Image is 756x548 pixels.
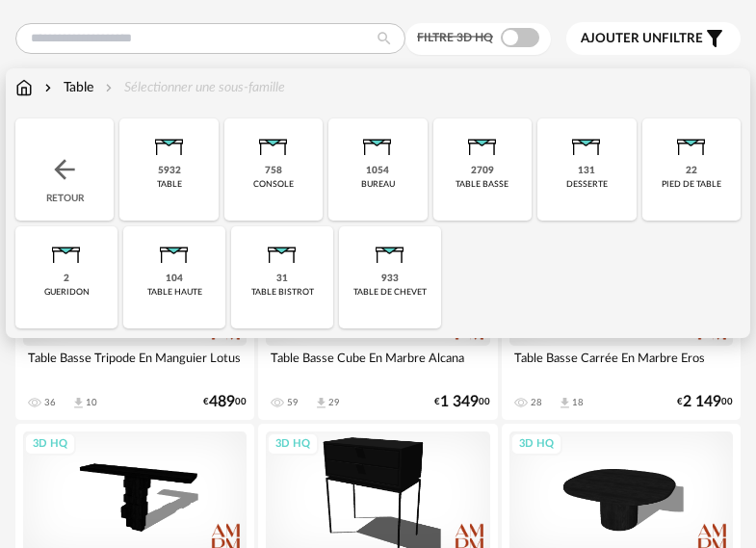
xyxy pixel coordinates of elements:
[566,179,608,190] div: desserte
[209,396,235,408] span: 489
[64,273,69,285] div: 2
[456,179,508,190] div: table basse
[157,179,182,190] div: table
[434,396,490,408] div: € 00
[440,396,479,408] span: 1 349
[151,226,197,273] img: Table.png
[158,165,181,177] div: 5932
[44,397,56,408] div: 36
[15,118,114,221] div: Retour
[266,346,489,384] div: Table Basse Cube En Marbre Alcana
[459,118,506,165] img: Table.png
[146,118,193,165] img: Table.png
[287,397,299,408] div: 59
[203,396,247,408] div: € 00
[566,22,741,55] button: Ajouter unfiltre Filter icon
[361,179,395,190] div: bureau
[40,78,56,97] img: svg+xml;base64,PHN2ZyB3aWR0aD0iMTYiIGhlaWdodD0iMTYiIHZpZXdCb3g9IjAgMCAxNiAxNiIgZmlsbD0ibm9uZSIgeG...
[381,273,399,285] div: 933
[71,396,86,410] span: Download icon
[251,287,314,298] div: table bistrot
[265,165,282,177] div: 758
[43,226,90,273] img: Table.png
[677,396,733,408] div: € 00
[23,346,247,384] div: Table Basse Tripode En Manguier Lotus
[563,118,610,165] img: Table.png
[15,78,33,97] img: svg+xml;base64,PHN2ZyB3aWR0aD0iMTYiIGhlaWdodD0iMTciIHZpZXdCb3g9IjAgMCAxNiAxNyIgZmlsbD0ibm9uZSIgeG...
[276,273,288,285] div: 31
[250,118,297,165] img: Table.png
[353,287,427,298] div: table de chevet
[578,165,595,177] div: 131
[686,165,697,177] div: 22
[24,432,76,457] div: 3D HQ
[40,78,93,97] div: Table
[166,273,183,285] div: 104
[509,346,733,384] div: Table Basse Carrée En Marbre Eros
[581,32,662,45] span: Ajouter un
[531,397,542,408] div: 28
[417,32,493,43] span: Filtre 3D HQ
[683,396,721,408] span: 2 149
[366,165,389,177] div: 1054
[328,397,340,408] div: 29
[558,396,572,410] span: Download icon
[510,432,562,457] div: 3D HQ
[44,287,90,298] div: gueridon
[668,118,715,165] img: Table.png
[267,432,319,457] div: 3D HQ
[49,154,80,185] img: svg+xml;base64,PHN2ZyB3aWR0aD0iMjQiIGhlaWdodD0iMjQiIHZpZXdCb3g9IjAgMCAyNCAyNCIgZmlsbD0ibm9uZSIgeG...
[703,27,726,50] span: Filter icon
[572,397,584,408] div: 18
[314,396,328,410] span: Download icon
[354,118,401,165] img: Table.png
[367,226,413,273] img: Table.png
[662,179,721,190] div: pied de table
[471,165,494,177] div: 2709
[259,226,305,273] img: Table.png
[147,287,202,298] div: table haute
[581,31,703,47] span: filtre
[253,179,294,190] div: console
[86,397,97,408] div: 10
